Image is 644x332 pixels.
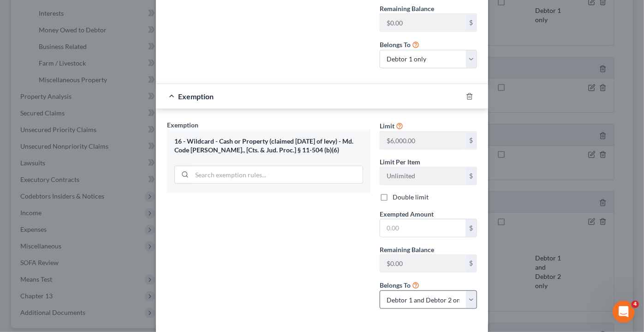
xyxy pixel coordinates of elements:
input: -- [380,167,465,185]
input: Search exemption rules... [192,166,363,184]
div: $ [465,132,477,149]
iframe: Intercom live chat [613,301,635,323]
div: 16 - Wildcard - Cash or Property (claimed [DATE] of levy) - Md. Code [PERSON_NAME]., [Cts. & Jud.... [174,137,363,154]
input: 0.00 [380,219,465,237]
label: Remaining Balance [380,4,434,13]
input: -- [380,14,465,31]
div: $ [465,255,477,272]
input: -- [380,132,465,149]
div: $ [465,14,477,31]
span: Limit [380,122,394,130]
div: $ [465,219,477,237]
span: Belongs To [380,41,411,48]
span: Exemption [178,92,214,101]
span: Belongs To [380,281,411,289]
span: Exempted Amount [380,210,434,218]
input: -- [380,255,465,272]
span: Exemption [167,121,198,129]
div: $ [465,167,477,185]
label: Double limit [393,193,429,202]
label: Limit Per Item [380,157,420,167]
label: Remaining Balance [380,245,434,254]
span: 4 [632,301,639,308]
